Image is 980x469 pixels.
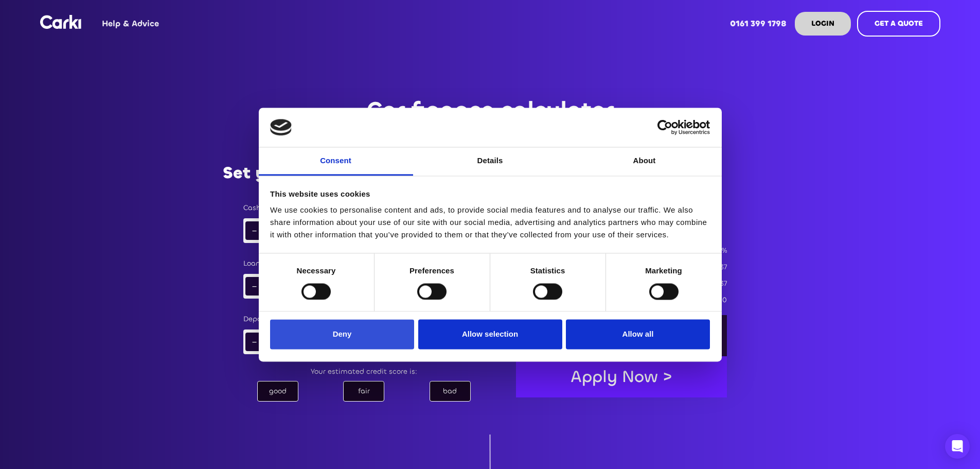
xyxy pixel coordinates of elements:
[712,246,727,256] div: 9.9%
[560,361,683,393] a: Apply Now >
[530,267,565,275] strong: Statistics
[811,19,834,28] strong: LOGIN
[94,4,167,44] a: Help & Advice
[730,18,787,29] strong: 0161 399 1798
[367,95,614,127] h3: Car finance calculator
[245,277,264,296] div: -
[722,4,795,44] a: 0161 399 1798
[945,434,970,459] div: Open Intercom Messenger
[259,148,413,176] a: Consent
[857,11,940,37] a: GET A QUOTE
[245,333,264,351] div: -
[233,364,495,379] div: Your estimated credit score is:
[409,267,454,275] strong: Preferences
[243,203,485,213] div: Cash Price:
[243,314,485,324] div: Deposit:
[243,258,485,269] div: Loan Length:
[270,188,710,200] div: This website uses cookies
[418,320,562,350] button: Allow selection
[645,267,682,275] strong: Marketing
[297,267,336,275] strong: Necessary
[795,12,851,36] a: LOGIN
[270,204,710,241] div: We use cookies to personalise content and ads, to provide social media features and to analyse ou...
[270,119,292,135] img: logo
[245,221,264,240] div: -
[40,15,81,29] img: Logo
[620,119,710,135] a: Usercentrics Cookiebot - opens in a new window
[875,19,923,28] strong: GET A QUOTE
[270,320,414,350] button: Deny
[566,320,710,350] button: Allow all
[413,148,567,176] a: Details
[567,148,722,176] a: About
[223,164,355,182] h2: Set your budget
